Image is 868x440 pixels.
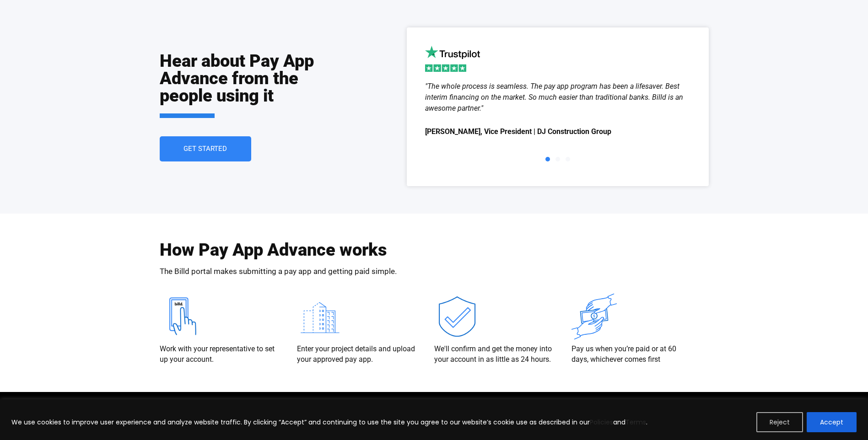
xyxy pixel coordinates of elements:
[160,136,251,161] a: Get Started
[160,344,279,365] p: Work with your representative to set up your account.
[160,52,317,118] h2: Hear about Pay App Advance from the people using it
[545,157,550,161] span: Go to slide 1
[566,157,570,161] span: Go to slide 3
[807,412,857,432] button: Accept
[571,344,690,365] p: Pay us when you’re paid or at 60 days, whichever comes first
[590,418,613,427] a: Policies
[425,81,690,168] div: Slides
[160,241,387,258] h2: How Pay App Advance works
[434,344,553,365] p: We'll confirm and get the money into your account in as little as 24 hours.
[555,157,560,161] span: Go to slide 2
[297,344,416,365] p: Enter your project details and upload your approved pay app.
[11,417,647,428] p: We use cookies to improve user experience and analyze website traffic. By clicking “Accept” and c...
[425,81,690,114] div: "The whole process is seamless. The pay app program has been a lifesaver. Best interim financing ...
[160,268,397,275] p: The Billd portal makes submitting a pay app and getting paid simple.
[425,125,690,139] span: [PERSON_NAME], Vice President | DJ Construction Group
[425,81,690,150] div: 1 / 3
[756,412,803,432] button: Reject
[183,145,227,152] span: Get Started
[625,418,646,427] a: Terms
